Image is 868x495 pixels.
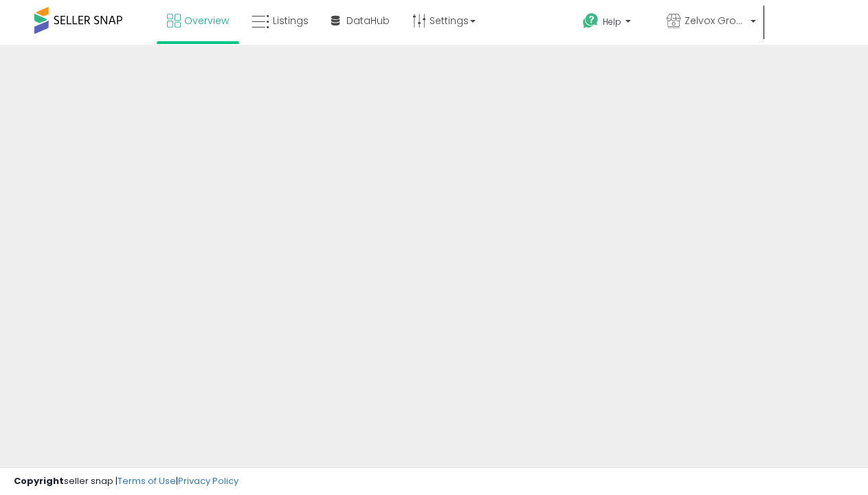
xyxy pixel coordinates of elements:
span: DataHub [346,14,390,27]
span: Listings [273,14,309,27]
i: Get Help [582,12,599,30]
a: Help [572,2,654,45]
span: Overview [184,14,229,27]
div: seller snap | | [14,475,238,488]
span: Zelvox Group LLC [685,14,746,27]
a: Terms of Use [118,474,176,487]
span: Help [603,16,621,27]
a: Privacy Policy [178,474,238,487]
strong: Copyright [14,474,64,487]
